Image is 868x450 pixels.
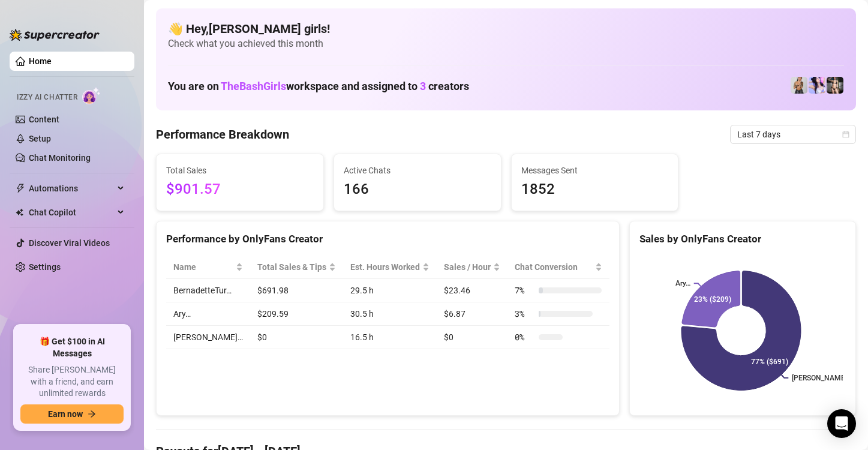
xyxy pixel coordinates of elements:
[48,409,83,419] span: Earn now
[29,262,61,272] a: Settings
[515,307,534,320] span: 3 %
[343,326,437,349] td: 16.5 h
[168,80,469,93] h1: You are on workspace and assigned to creators
[82,87,101,104] img: AI Chatter
[515,331,534,344] span: 0 %
[737,125,849,143] span: Last 7 days
[344,178,491,201] span: 166
[437,279,507,302] td: $23.46
[10,29,100,41] img: logo-BBDzfeDw.svg
[257,260,326,274] span: Total Sales & Tips
[809,77,825,94] img: Ary
[173,260,233,274] span: Name
[842,131,849,138] span: calendar
[521,164,669,177] span: Messages Sent
[168,37,844,50] span: Check what you achieved this month
[791,77,807,94] img: BernadetteTur
[350,260,420,274] div: Est. Hours Worked
[827,77,843,94] img: Bonnie
[521,178,669,201] span: 1852
[29,238,110,248] a: Discover Viral Videos
[20,404,124,424] button: Earn nowarrow-right
[156,126,289,143] h4: Performance Breakdown
[166,302,250,326] td: Ary…
[16,184,25,193] span: thunderbolt
[250,256,343,279] th: Total Sales & Tips
[88,410,96,418] span: arrow-right
[444,260,491,274] span: Sales / Hour
[250,302,343,326] td: $209.59
[17,92,77,103] span: Izzy AI Chatter
[639,231,846,247] div: Sales by OnlyFans Creator
[515,284,534,297] span: 7 %
[250,279,343,302] td: $691.98
[344,164,491,177] span: Active Chats
[16,208,23,217] img: Chat Copilot
[29,115,59,124] a: Content
[343,279,437,302] td: 29.5 h
[420,80,426,92] span: 3
[29,179,114,198] span: Automations
[166,231,609,247] div: Performance by OnlyFans Creator
[675,279,690,287] text: Ary…
[437,256,507,279] th: Sales / Hour
[827,409,856,438] div: Open Intercom Messenger
[29,153,91,163] a: Chat Monitoring
[221,80,286,92] span: TheBashGirls
[20,336,124,359] span: 🎁 Get $100 in AI Messages
[166,326,250,349] td: [PERSON_NAME]…
[29,134,51,143] a: Setup
[343,302,437,326] td: 30.5 h
[168,20,844,37] h4: 👋 Hey, [PERSON_NAME] girls !
[437,302,507,326] td: $6.87
[507,256,609,279] th: Chat Conversion
[792,374,852,382] text: [PERSON_NAME]...
[166,178,314,201] span: $901.57
[166,256,250,279] th: Name
[29,56,52,66] a: Home
[250,326,343,349] td: $0
[29,203,114,222] span: Chat Copilot
[166,279,250,302] td: BernadetteTur…
[515,260,592,274] span: Chat Conversion
[166,164,314,177] span: Total Sales
[20,364,124,400] span: Share [PERSON_NAME] with a friend, and earn unlimited rewards
[437,326,507,349] td: $0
